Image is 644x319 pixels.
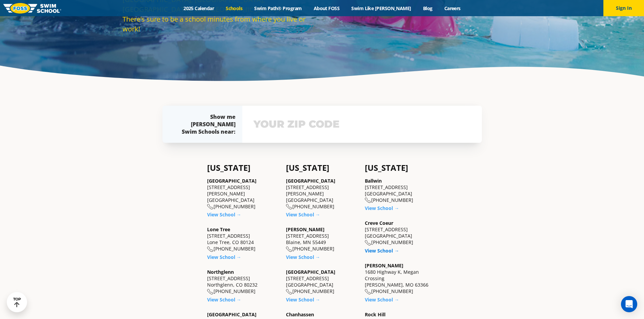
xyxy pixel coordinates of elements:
a: Careers [438,5,466,11]
a: View School → [286,211,320,218]
div: 1680 Highway K, Megan Crossing [PERSON_NAME], MO 63366 [PHONE_NUMBER] [365,262,437,295]
img: location-phone-o-icon.svg [365,240,371,246]
a: [GEOGRAPHIC_DATA] [207,178,257,184]
a: Ballwin [365,178,382,184]
a: Swim Like [PERSON_NAME] [346,5,417,11]
img: FOSS Swim School Logo [3,3,61,14]
a: Rock Hill [365,311,385,318]
a: Schools [220,5,248,11]
div: TOP [13,297,21,308]
img: location-phone-o-icon.svg [286,246,292,252]
div: [STREET_ADDRESS][PERSON_NAME] [GEOGRAPHIC_DATA] [PHONE_NUMBER] [286,178,358,210]
a: Chanhassen [286,311,314,318]
div: Show me [PERSON_NAME] Swim Schools near: [176,113,236,135]
h4: [US_STATE] [207,163,279,172]
div: [STREET_ADDRESS] [GEOGRAPHIC_DATA] [PHONE_NUMBER] [365,220,437,246]
a: Creve Coeur [365,220,393,226]
img: location-phone-o-icon.svg [207,204,214,210]
div: [STREET_ADDRESS] [GEOGRAPHIC_DATA] [PHONE_NUMBER] [365,178,437,204]
img: location-phone-o-icon.svg [286,204,292,210]
a: About FOSS [308,5,346,11]
a: View School → [286,296,320,303]
a: 2025 Calendar [178,5,220,11]
a: Blog [417,5,438,11]
div: [STREET_ADDRESS][PERSON_NAME] [GEOGRAPHIC_DATA] [PHONE_NUMBER] [207,178,279,210]
div: [STREET_ADDRESS] Northglenn, CO 80232 [PHONE_NUMBER] [207,269,279,295]
img: location-phone-o-icon.svg [207,289,214,295]
a: [GEOGRAPHIC_DATA] [207,311,257,318]
a: [GEOGRAPHIC_DATA] [286,269,335,275]
img: location-phone-o-icon.svg [286,289,292,295]
h4: [US_STATE] [286,163,358,172]
a: Swim Path® Program [248,5,308,11]
input: YOUR ZIP CODE [252,114,472,134]
a: Northglenn [207,269,234,275]
div: [STREET_ADDRESS] Blaine, MN 55449 [PHONE_NUMBER] [286,226,358,252]
img: location-phone-o-icon.svg [365,197,371,203]
a: View School → [365,247,399,254]
a: View School → [365,205,399,211]
div: [STREET_ADDRESS] Lone Tree, CO 80124 [PHONE_NUMBER] [207,226,279,252]
div: [STREET_ADDRESS] [GEOGRAPHIC_DATA] [PHONE_NUMBER] [286,269,358,295]
a: View School → [207,254,241,260]
a: View School → [207,296,241,303]
img: location-phone-o-icon.svg [365,289,371,295]
img: location-phone-o-icon.svg [207,246,214,252]
a: [PERSON_NAME] [365,262,403,269]
h4: [US_STATE] [365,163,437,172]
a: View School → [365,296,399,303]
a: View School → [207,211,241,218]
a: View School → [286,254,320,260]
a: Lone Tree [207,226,230,233]
div: Open Intercom Messenger [621,296,637,312]
a: [PERSON_NAME] [286,226,325,233]
a: [GEOGRAPHIC_DATA] [286,178,335,184]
